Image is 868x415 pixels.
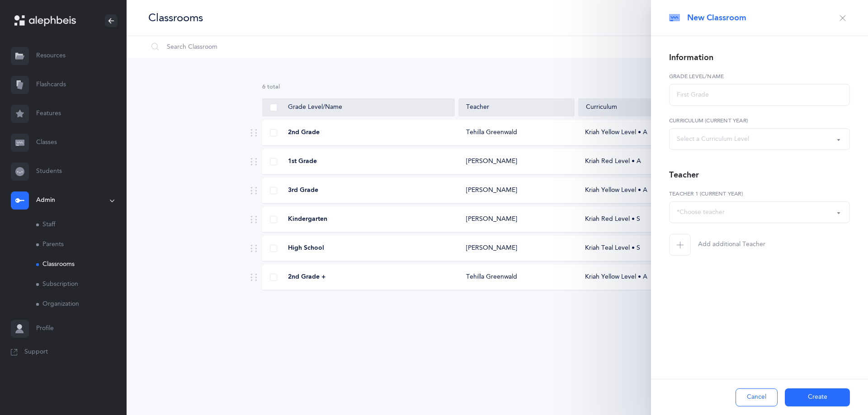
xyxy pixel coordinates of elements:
div: Kriah Red Level • A [578,157,732,166]
span: total [267,84,280,90]
div: Kriah Red Level • S [578,215,732,224]
button: Cancel [736,388,778,406]
div: Grade Level/Name [270,103,447,112]
span: Add additional Teacher [698,240,765,249]
div: Tehilla Greenwald [466,273,517,282]
span: 2nd Grade + [288,273,325,282]
div: *Choose teacher [677,208,725,217]
span: 1st Grade [288,157,317,166]
div: Select a Curriculum Level [677,135,749,144]
div: 6 [262,83,732,91]
span: Support [24,348,48,357]
label: Grade Level/Name [669,72,850,80]
button: Select a Curriculum Level [669,128,850,150]
span: High School [288,244,324,253]
div: [PERSON_NAME] [466,215,517,224]
div: Curriculum [586,103,725,112]
span: 2nd Grade [288,128,320,137]
div: Kriah Yellow Level • A [578,128,732,137]
div: [PERSON_NAME] [466,244,517,253]
div: Teacher [466,103,566,112]
div: [PERSON_NAME] [466,157,517,166]
input: First Grade [669,84,850,106]
button: Add additional Teacher [669,234,765,256]
button: Create [785,388,850,406]
div: Information [669,52,713,63]
label: Curriculum (Current Year) [669,117,850,125]
div: Kriah Yellow Level • A [578,273,732,282]
a: Organization [36,294,127,314]
a: Classrooms [36,255,127,275]
iframe: Drift Widget Chat Controller [823,370,857,404]
a: Subscription [36,275,127,294]
span: Kindergarten [288,215,327,224]
div: Kriah Teal Level • S [578,244,732,253]
span: 3rd Grade [288,186,318,195]
a: Staff [36,215,127,235]
input: Search Classroom [148,36,666,58]
a: Parents [36,235,127,255]
div: [PERSON_NAME] [466,186,517,195]
div: Tehilla Greenwald [466,128,517,137]
div: Teacher [669,169,699,181]
div: Kriah Yellow Level • A [578,186,732,195]
button: *Choose teacher [669,201,850,223]
div: Classrooms [148,10,203,25]
span: New Classroom [687,12,746,23]
label: Teacher 1 (Current Year) [669,190,850,198]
